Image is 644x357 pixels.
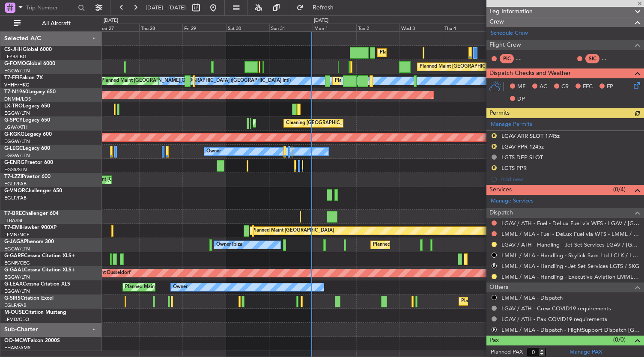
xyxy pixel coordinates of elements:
a: EGGW/LTN [4,138,30,145]
span: Flight Crew [489,40,521,50]
a: G-FOMOGlobal 6000 [4,61,55,66]
a: EGLF/FAB [4,181,27,187]
a: LFPB/LBG [4,54,27,60]
a: EGNR/CEG [4,260,30,266]
span: (0/0) [613,335,626,344]
a: T7-FFIFalcon 7X [4,75,43,80]
div: Planned Maint [GEOGRAPHIC_DATA] ([GEOGRAPHIC_DATA]) [380,46,515,59]
a: G-SIRSCitation Excel [4,296,54,301]
a: G-ENRGPraetor 600 [4,160,53,165]
input: Trip Number [26,1,75,14]
a: EGSS/STN [4,167,27,173]
div: SIC [585,54,599,63]
div: - - [516,55,535,62]
button: Refresh [292,1,344,15]
span: CS-JHH [4,47,23,52]
span: G-GAAL [4,268,24,273]
a: LFMD/CEQ [4,316,29,323]
label: Planned PAX [491,348,523,357]
span: All Aircraft [22,21,90,27]
span: G-JAGA [4,239,24,244]
a: EGGW/LTN [4,152,30,159]
div: Planned Maint [GEOGRAPHIC_DATA] ([GEOGRAPHIC_DATA]) [125,281,260,294]
a: LMML / MLA - Dispatch [501,294,563,301]
a: T7-EMIHawker 900XP [4,225,57,230]
div: PIC [500,54,514,63]
a: T7-LZZIPraetor 600 [4,174,51,179]
span: (0/4) [613,185,626,194]
a: G-LEAXCessna Citation XLS [4,282,70,287]
div: Sun 31 [269,24,313,31]
div: Owner [173,281,188,294]
div: Thu 4 [443,24,486,31]
div: [DATE] [314,17,328,24]
a: LGAV / ATH - Crew COVID19 requirements [501,305,611,312]
span: Crew [489,17,504,27]
span: G-LEAX [4,282,23,287]
span: T7-EMI [4,225,21,230]
a: DNMM/LOS [4,96,31,102]
a: LGAV / ATH - Handling - Jet Set Services LGAV / [GEOGRAPHIC_DATA] [501,241,640,248]
div: Owner Ibiza [216,238,242,251]
div: Owner [206,145,221,158]
a: EGGW/LTN [4,246,30,252]
a: G-SPCYLegacy 650 [4,118,50,123]
span: G-VNOR [4,188,25,193]
a: EGGW/LTN [4,288,30,295]
a: G-LEGCLegacy 600 [4,146,50,151]
a: G-VNORChallenger 650 [4,188,62,193]
span: AC [540,83,547,91]
a: LMML / MLA - Handling - Skylink Svcs Ltd LCLK / LCA [501,252,640,259]
div: Cleaning [GEOGRAPHIC_DATA] ([PERSON_NAME] Intl) [286,117,407,130]
div: Planned Maint [GEOGRAPHIC_DATA] ([GEOGRAPHIC_DATA]) [373,238,508,251]
span: G-LEGC [4,146,23,151]
div: Fri 29 [182,24,226,31]
span: G-GARE [4,253,24,259]
span: OO-MCW [4,338,28,343]
span: T7-BRE [4,211,22,216]
a: EGGW/LTN [4,274,30,280]
a: VHHH/HKG [4,82,30,88]
a: EHAM/AMS [4,345,30,351]
span: G-ENRG [4,160,24,165]
div: Tue 2 [356,24,400,31]
span: Services [489,185,512,195]
a: T7-BREChallenger 604 [4,211,59,216]
a: EGLF/FAB [4,195,27,201]
div: Wed 27 [96,24,139,31]
div: Planned Maint Athens ([PERSON_NAME] Intl) [255,117,354,130]
a: G-GAALCessna Citation XLS+ [4,268,75,273]
a: G-GARECessna Citation XLS+ [4,253,75,259]
a: LMML / MLA - Dispatch - FlightSupport Dispatch [GEOGRAPHIC_DATA] [501,326,640,333]
a: Manage PAX [569,348,602,357]
span: FP [607,83,613,91]
a: EGLF/FAB [4,302,27,309]
span: Refresh [305,5,341,11]
button: R [492,327,497,332]
a: LTBA/ISL [4,217,24,224]
a: Manage Services [491,197,534,205]
a: LGAV / ATH - Fuel - DeLux Fuel via WFS - LGAV / [GEOGRAPHIC_DATA] [501,220,640,227]
span: LX-TRO [4,104,23,109]
span: [DATE] - [DATE] [146,4,186,12]
span: T7-LZZI [4,174,22,179]
div: Planned Maint [GEOGRAPHIC_DATA] [252,224,334,237]
a: T7-N1960Legacy 650 [4,89,56,95]
a: CS-JHHGlobal 6000 [4,47,52,52]
span: G-SPCY [4,118,23,123]
span: Pax [489,336,499,345]
span: Others [489,283,508,292]
a: EGGW/LTN [4,110,30,116]
a: G-KGKGLegacy 600 [4,132,52,137]
div: Sat 30 [226,24,269,31]
button: R [492,263,497,268]
a: LMML / MLA - Handling - Executive Aviation LMML / MLA [501,273,640,280]
span: G-KGKG [4,132,24,137]
span: M-OUSE [4,310,25,315]
div: Planned Maint [GEOGRAPHIC_DATA] ([GEOGRAPHIC_DATA]) [420,60,555,73]
a: M-OUSECitation Mustang [4,310,66,315]
a: LX-TROLegacy 650 [4,104,50,109]
span: Dispatch [489,208,513,218]
button: All Aircraft [9,17,93,30]
div: Planned Maint Dusseldorf [75,267,131,280]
